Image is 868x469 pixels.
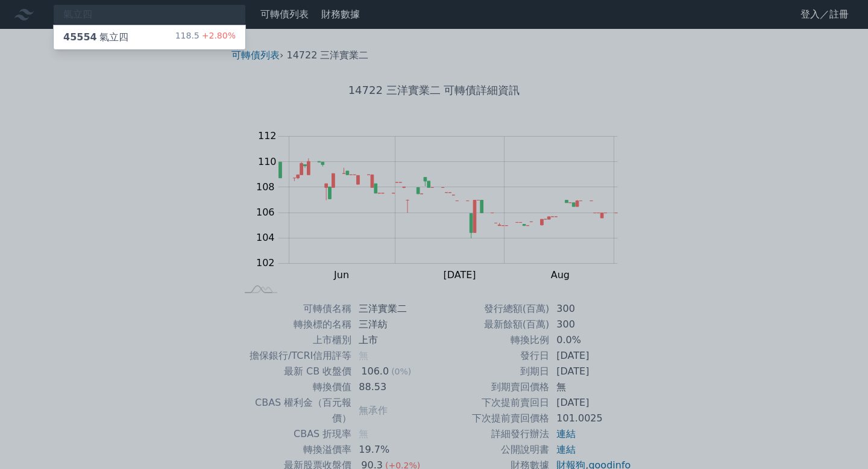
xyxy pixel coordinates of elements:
div: 氣立四 [63,30,128,45]
a: 45554氣立四 118.5+2.80% [54,25,245,49]
span: 45554 [63,31,97,43]
iframe: Chat Widget [808,411,868,469]
span: +2.80% [200,31,236,40]
div: 118.5 [175,30,236,45]
div: 聊天小工具 [808,411,868,469]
